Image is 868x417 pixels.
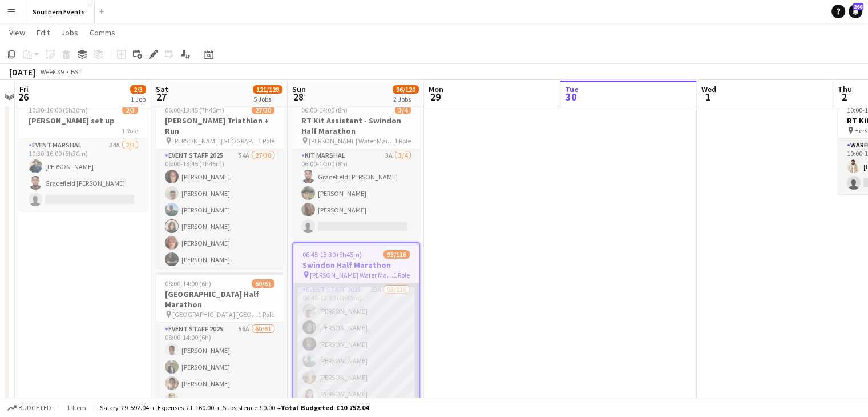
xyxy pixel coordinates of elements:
[154,90,168,103] span: 27
[156,115,284,136] h3: [PERSON_NAME] Triathlon + Run
[37,27,50,38] span: Edit
[292,242,420,411] app-job-card: 06:45-13:30 (6h45m)93/116Swindon Half Marathon [PERSON_NAME] Water Main Car Park1 RoleEvent Staff...
[85,25,120,40] a: Comms
[290,90,306,103] span: 28
[292,115,420,136] h3: RT Kit Assistant - Swindon Half Marathon
[122,126,138,135] span: 1 Role
[427,90,443,103] span: 29
[56,25,83,40] a: Jobs
[292,84,306,94] span: Sun
[838,84,852,94] span: Thu
[131,95,146,103] div: 1 Job
[9,66,35,78] div: [DATE]
[29,106,88,114] span: 10:30-16:00 (5h30m)
[9,27,25,38] span: View
[310,271,393,279] span: [PERSON_NAME] Water Main Car Park
[19,139,147,211] app-card-role: Event Marshal34A2/310:30-16:00 (5h30m)[PERSON_NAME]Gracefield [PERSON_NAME]
[563,90,579,103] span: 30
[253,95,282,103] div: 5 Jobs
[258,310,274,319] span: 1 Role
[172,137,258,145] span: [PERSON_NAME][GEOGRAPHIC_DATA], [GEOGRAPHIC_DATA], [GEOGRAPHIC_DATA]
[19,99,147,211] app-job-card: 10:30-16:00 (5h30m)2/3[PERSON_NAME] set up1 RoleEvent Marshal34A2/310:30-16:00 (5h30m)[PERSON_NAM...
[383,250,410,259] span: 93/116
[700,90,716,103] span: 1
[90,27,115,38] span: Comms
[130,85,146,94] span: 2/3
[156,99,284,268] app-job-card: 06:00-13:45 (7h45m)27/30[PERSON_NAME] Triathlon + Run [PERSON_NAME][GEOGRAPHIC_DATA], [GEOGRAPHIC...
[394,137,411,145] span: 1 Role
[18,90,29,103] span: 26
[292,149,420,238] app-card-role: Kit Marshal3A3/406:00-14:00 (8h)Gracefield [PERSON_NAME][PERSON_NAME][PERSON_NAME]
[165,106,224,114] span: 06:00-13:45 (7h45m)
[32,25,54,40] a: Edit
[429,84,443,94] span: Mon
[393,271,410,279] span: 1 Role
[172,310,258,319] span: [GEOGRAPHIC_DATA] [GEOGRAPHIC_DATA]
[71,67,82,76] div: BST
[6,402,53,414] button: Budgeted
[19,115,147,126] h3: [PERSON_NAME] set up
[853,3,863,10] span: 266
[156,84,168,94] span: Sat
[38,67,66,76] span: Week 39
[292,99,420,238] app-job-card: 06:00-14:00 (8h)3/4RT Kit Assistant - Swindon Half Marathon [PERSON_NAME] Water Main Car Park1 Ro...
[393,95,418,103] div: 2 Jobs
[61,27,78,38] span: Jobs
[258,137,274,145] span: 1 Role
[301,106,348,114] span: 06:00-14:00 (8h)
[302,250,362,259] span: 06:45-13:30 (6h45m)
[156,289,284,310] h3: [GEOGRAPHIC_DATA] Half Marathon
[252,106,274,114] span: 27/30
[19,84,29,94] span: Fri
[165,279,211,288] span: 08:00-14:00 (6h)
[100,403,369,412] div: Salary £9 592.04 + Expenses £1 160.00 + Subsistence £0.00 =
[18,404,51,412] span: Budgeted
[309,137,394,145] span: [PERSON_NAME] Water Main Car Park
[281,403,369,412] span: Total Budgeted £10 752.04
[565,84,579,94] span: Tue
[293,260,419,270] h3: Swindon Half Marathon
[849,5,862,18] a: 266
[393,85,419,94] span: 96/120
[63,403,90,412] span: 1 item
[836,90,852,103] span: 2
[701,84,716,94] span: Wed
[252,279,274,288] span: 60/61
[122,106,138,114] span: 2/3
[395,106,411,114] span: 3/4
[23,1,95,23] button: Southern Events
[253,85,282,94] span: 121/128
[5,25,30,40] a: View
